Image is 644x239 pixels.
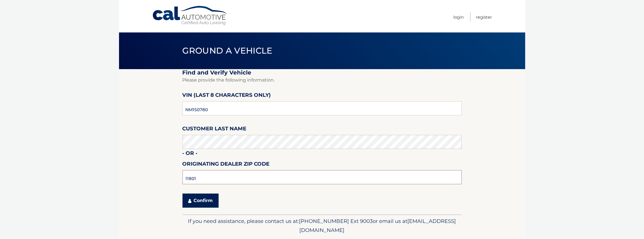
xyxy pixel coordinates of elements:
[183,194,219,208] button: Confirm
[183,160,270,170] label: Originating Dealer Zip Code
[299,218,373,224] span: [PHONE_NUMBER] Ext 9003
[454,12,464,22] a: Login
[183,69,462,76] h2: Find and Verify Vehicle
[186,217,458,235] p: If you need assistance, please contact us at: or email us at
[183,91,271,101] label: VIN (last 8 characters only)
[183,76,462,84] p: Please provide the following information.
[183,149,198,159] label: - or -
[152,6,228,26] a: Cal Automotive
[183,45,272,56] span: Ground a Vehicle
[476,12,492,22] a: Register
[183,124,247,135] label: Customer Last Name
